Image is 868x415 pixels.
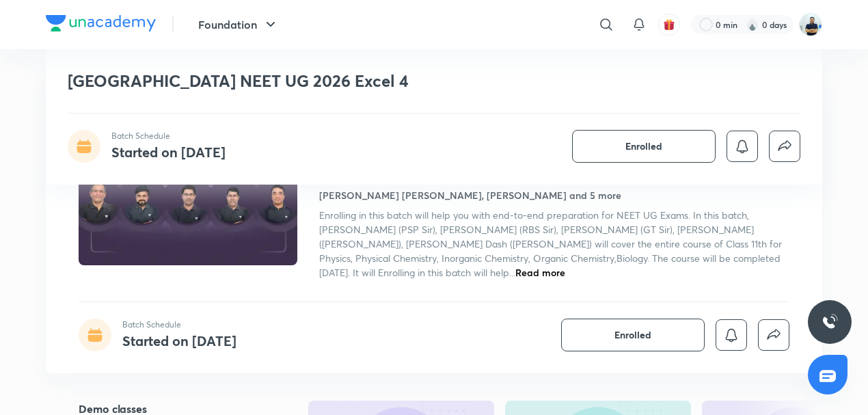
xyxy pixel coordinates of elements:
span: Enrolling in this batch will help you with end-to-end preparation for NEET UG Exams. In this batc... [319,209,782,279]
span: Enrolled [614,328,651,342]
h4: [PERSON_NAME] [PERSON_NAME], [PERSON_NAME] and 5 more [319,188,621,202]
a: Company Logo [46,15,156,35]
img: ttu [822,314,838,330]
button: avatar [658,14,680,36]
h4: Started on [DATE] [111,143,226,161]
img: Company Logo [46,15,156,31]
img: URVIK PATEL [799,13,822,36]
button: Enrolled [561,319,705,351]
button: Enrolled [572,130,716,163]
p: Batch Schedule [111,130,226,142]
h4: Started on [DATE] [122,332,236,350]
span: Read more [515,266,565,279]
img: streak [746,18,759,31]
span: Enrolled [625,139,662,153]
img: avatar [663,18,675,31]
img: Thumbnail [77,141,299,267]
p: Batch Schedule [122,319,236,331]
button: Foundation [190,11,287,38]
h1: [GEOGRAPHIC_DATA] NEET UG 2026 Excel 4 [68,71,603,91]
